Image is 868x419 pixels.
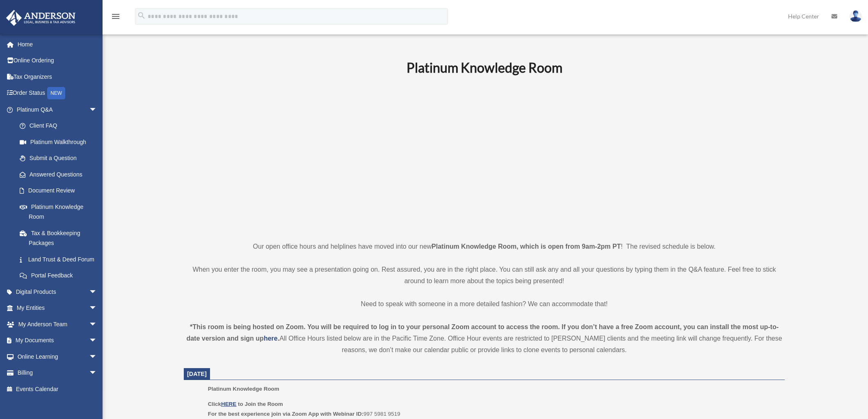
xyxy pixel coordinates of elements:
[361,87,608,226] iframe: 231110_Toby_KnowledgeRoom
[6,316,110,332] a: My Anderson Teamarrow_drop_down
[11,134,110,150] a: Platinum Walkthrough
[11,183,110,199] a: Document Review
[850,10,862,22] img: User Pic
[89,332,105,349] span: arrow_drop_down
[208,401,238,407] b: Click
[221,401,236,407] a: HERE
[184,241,785,252] p: Our open office hours and helplines have moved into our new ! The revised schedule is below.
[432,243,621,250] strong: Platinum Knowledge Room, which is open from 9am-2pm PT
[187,371,207,377] span: [DATE]
[6,101,110,118] a: Platinum Q&Aarrow_drop_down
[11,199,105,225] a: Platinum Knowledge Room
[6,36,110,53] a: Home
[6,284,110,300] a: Digital Productsarrow_drop_down
[11,150,110,167] a: Submit a Question
[89,348,105,365] span: arrow_drop_down
[47,87,65,99] div: NEW
[184,321,785,356] div: All Office Hours listed below are in the Pacific Time Zone. Office Hour events are restricted to ...
[6,85,110,102] a: Order StatusNEW
[186,323,779,342] strong: *This room is being hosted on Zoom. You will be required to log in to your personal Zoom account ...
[4,10,78,26] img: Anderson Advisors Platinum Portal
[6,53,110,69] a: Online Ordering
[6,69,110,85] a: Tax Organizers
[6,381,110,397] a: Events Calendar
[89,300,105,317] span: arrow_drop_down
[89,316,105,333] span: arrow_drop_down
[407,60,562,76] b: Platinum Knowledge Room
[278,335,279,342] strong: .
[11,118,110,134] a: Client FAQ
[184,298,785,310] p: Need to speak with someone in a more detailed fashion? We can accommodate that!
[137,11,146,20] i: search
[208,411,363,417] b: For the best experience join via Zoom App with Webinar ID:
[11,251,110,268] a: Land Trust & Deed Forum
[11,166,110,183] a: Answered Questions
[111,11,121,21] i: menu
[6,332,110,349] a: My Documentsarrow_drop_down
[11,268,110,284] a: Portal Feedback
[6,348,110,365] a: Online Learningarrow_drop_down
[208,399,779,419] p: 997 5981 9519
[89,365,105,382] span: arrow_drop_down
[6,300,110,316] a: My Entitiesarrow_drop_down
[111,14,121,21] a: menu
[264,335,278,342] a: here
[184,264,785,287] p: When you enter the room, you may see a presentation going on. Rest assured, you are in the right ...
[6,365,110,381] a: Billingarrow_drop_down
[89,101,105,118] span: arrow_drop_down
[238,401,283,407] b: to Join the Room
[208,386,279,392] span: Platinum Knowledge Room
[11,225,110,251] a: Tax & Bookkeeping Packages
[89,284,105,300] span: arrow_drop_down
